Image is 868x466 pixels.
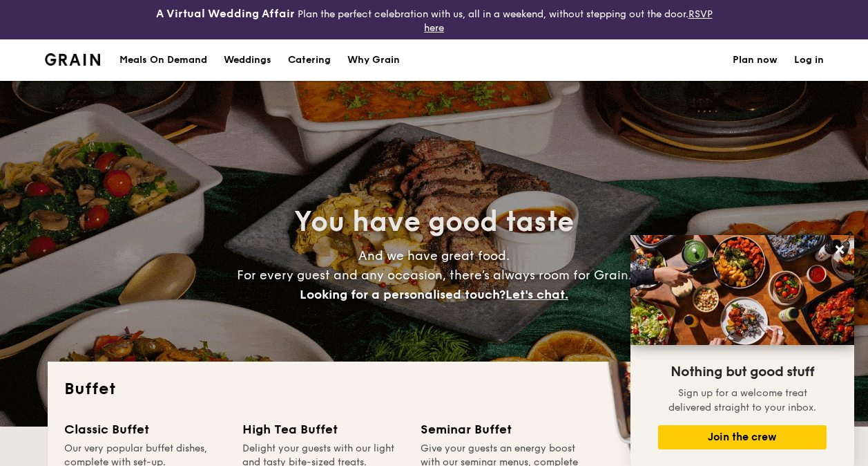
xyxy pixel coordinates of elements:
h4: A Virtual Wedding Affair [156,6,295,22]
button: Close [829,239,851,261]
a: Log in [794,39,824,81]
a: Meals On Demand [111,39,215,81]
span: Sign up for a welcome treat delivered straight to your inbox. [668,387,816,413]
span: You have good taste [294,205,574,239]
a: Plan now [733,39,778,81]
a: Weddings [215,39,280,81]
div: Meals On Demand [119,39,207,81]
span: Looking for a personalised touch? [300,287,505,302]
img: Grain [45,53,101,66]
h1: Catering [288,39,331,81]
a: Catering [280,39,339,81]
img: DSC07876-Edit02-Large.jpeg [630,235,854,345]
div: Plan the perfect celebration with us, all in a weekend, without stepping out the door. [145,6,724,34]
div: Classic Buffet [64,420,226,439]
a: Logotype [45,53,101,66]
button: Join the crew [658,425,827,449]
div: Seminar Buffet [421,420,582,439]
div: Weddings [224,39,271,81]
a: Why Grain [339,39,408,81]
h2: Buffet [64,378,804,400]
span: Nothing but good stuff [671,364,814,380]
span: Let's chat. [505,287,568,302]
div: Why Grain [347,39,400,81]
span: And we have great food. For every guest and any occasion, there’s always room for Grain. [237,248,632,302]
div: High Tea Buffet [242,420,404,439]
